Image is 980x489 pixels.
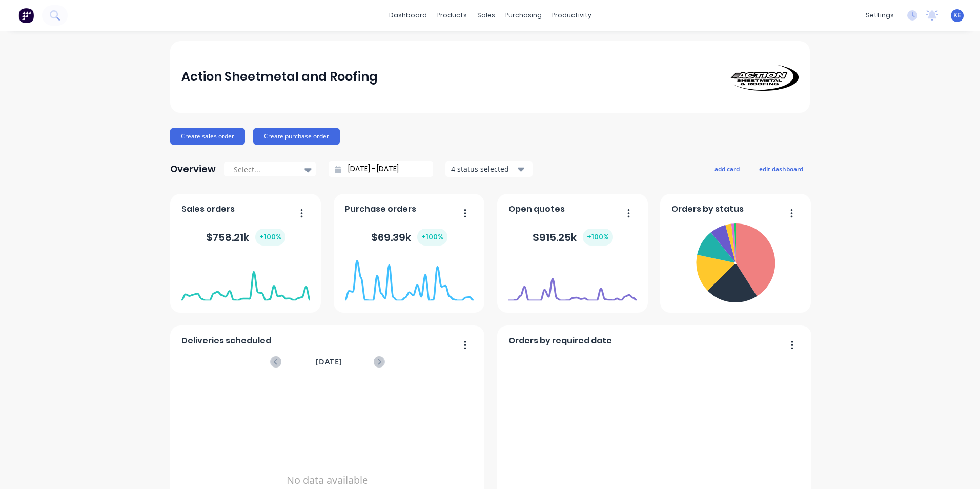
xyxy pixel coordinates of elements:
[671,203,744,215] span: Orders by status
[533,229,613,246] div: $ 915.25k
[508,203,565,215] span: Open quotes
[953,11,961,20] span: KE
[384,8,432,23] a: dashboard
[181,203,235,215] span: Sales orders
[861,8,899,23] div: settings
[253,128,340,145] button: Create purchase order
[206,229,285,246] div: $ 758.21k
[181,67,378,87] div: Action Sheetmetal and Roofing
[727,63,799,91] img: Action Sheetmetal and Roofing
[18,8,34,23] img: Factory
[445,161,533,177] button: 4 status selected
[752,162,810,175] button: edit dashboard
[316,356,342,368] span: [DATE]
[170,159,216,179] div: Overview
[708,162,746,175] button: add card
[500,8,547,23] div: purchasing
[345,203,416,215] span: Purchase orders
[432,8,472,23] div: products
[417,229,447,246] div: + 100 %
[547,8,597,23] div: productivity
[583,229,613,246] div: + 100 %
[472,8,500,23] div: sales
[170,128,245,145] button: Create sales order
[451,164,516,174] div: 4 status selected
[371,229,447,246] div: $ 69.39k
[181,335,271,347] span: Deliveries scheduled
[255,229,285,246] div: + 100 %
